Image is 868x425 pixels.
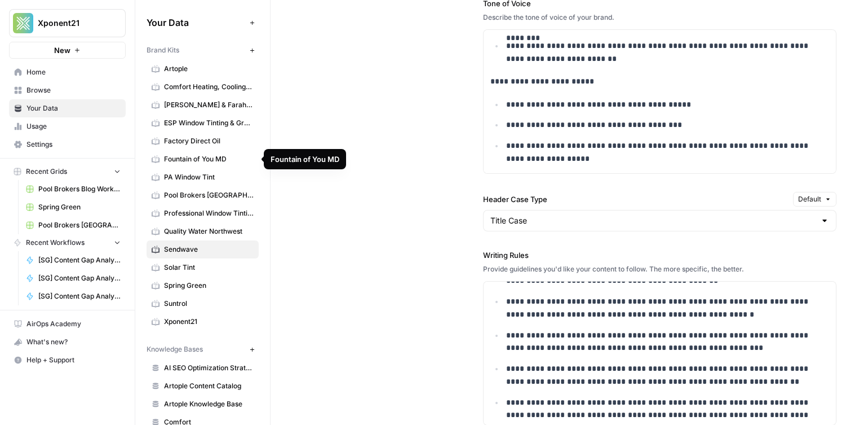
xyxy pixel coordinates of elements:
span: Knowledge Bases [147,344,203,354]
a: Settings [9,135,126,154]
span: Xponent21 [164,317,254,327]
a: ESP Window Tinting & Graphics [147,114,259,132]
a: Pool Brokers Blog Workflow [21,180,126,198]
a: PA Window Tint [147,168,259,186]
a: Professional Window Tinting [147,204,259,222]
a: Sendwave [147,240,259,258]
a: Solar Tint [147,258,259,277]
button: What's new? [9,333,126,351]
span: Browse [26,85,121,95]
button: Help + Support [9,351,126,369]
span: ESP Window Tinting & Graphics [164,118,254,128]
a: Fountain of You MD [147,150,259,168]
span: Settings [26,139,121,150]
a: Artople Content Catalog [147,377,259,395]
a: Artople Knowledge Base [147,395,259,413]
span: New [54,45,70,56]
a: [SG] Content Gap Analysis [21,287,126,305]
img: Xponent21 Logo [13,13,33,33]
span: Pool Brokers [GEOGRAPHIC_DATA] [164,190,254,200]
button: Default [793,192,836,207]
a: [PERSON_NAME] & Farah Eye & Laser Center [147,96,259,114]
span: PA Window Tint [164,172,254,182]
span: Professional Window Tinting [164,208,254,218]
a: Artople [147,60,259,78]
a: Your Data [9,99,126,117]
span: Spring Green [38,202,121,212]
span: Default [798,194,821,204]
a: Home [9,63,126,81]
a: Spring Green [147,277,259,295]
span: Brand Kits [147,45,179,55]
span: Pool Brokers Blog Workflow [38,184,121,194]
a: [SG] Content Gap Analysis - o3 [21,269,126,287]
a: Quality Water Northwest [147,222,259,240]
span: Your Data [147,16,245,29]
a: Usage [9,117,126,135]
a: Pool Brokers [GEOGRAPHIC_DATA] [21,216,126,234]
span: [SG] Content Gap Analysis [38,291,121,301]
span: [PERSON_NAME] & Farah Eye & Laser Center [164,100,254,110]
button: Recent Grids [9,163,126,180]
span: Home [26,67,121,77]
span: Artople Content Catalog [164,381,254,391]
a: AirOps Academy [9,315,126,333]
input: Title Case [490,215,816,226]
span: [SG] Content Gap Analysis - V2 [38,255,121,265]
span: Artople [164,64,254,74]
a: Spring Green [21,198,126,216]
span: Fountain of You MD [164,154,254,164]
label: Header Case Type [483,194,789,205]
button: Workspace: Xponent21 [9,9,126,37]
span: AirOps Academy [26,319,121,329]
span: Help + Support [26,355,121,365]
span: Suntrol [164,299,254,309]
span: Recent Grids [26,167,67,177]
a: Suntrol [147,295,259,313]
span: AI SEO Optimization Strategy Playbook [164,363,254,373]
span: Solar Tint [164,262,254,273]
span: Spring Green [164,281,254,291]
div: What's new? [10,334,125,350]
span: [SG] Content Gap Analysis - o3 [38,273,121,283]
button: Recent Workflows [9,234,126,251]
span: Sendwave [164,244,254,255]
label: Writing Rules [483,249,836,261]
span: Recent Workflows [26,238,85,248]
span: Quality Water Northwest [164,226,254,236]
a: Comfort Heating, Cooling, Electrical & Plumbing [147,78,259,96]
a: Factory Direct Oil [147,132,259,150]
a: AI SEO Optimization Strategy Playbook [147,359,259,377]
a: [SG] Content Gap Analysis - V2 [21,251,126,269]
div: Provide guidelines you'd like your content to follow. The more specific, the better. [483,264,836,274]
span: Xponent21 [38,17,106,29]
span: Pool Brokers [GEOGRAPHIC_DATA] [38,220,121,230]
span: Usage [26,121,121,132]
a: Pool Brokers [GEOGRAPHIC_DATA] [147,186,259,204]
a: Browse [9,81,126,99]
span: Your Data [26,103,121,113]
a: Xponent21 [147,313,259,331]
button: New [9,42,126,59]
div: Describe the tone of voice of your brand. [483,12,836,23]
span: Factory Direct Oil [164,136,254,146]
span: Artople Knowledge Base [164,399,254,409]
span: Comfort Heating, Cooling, Electrical & Plumbing [164,82,254,92]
